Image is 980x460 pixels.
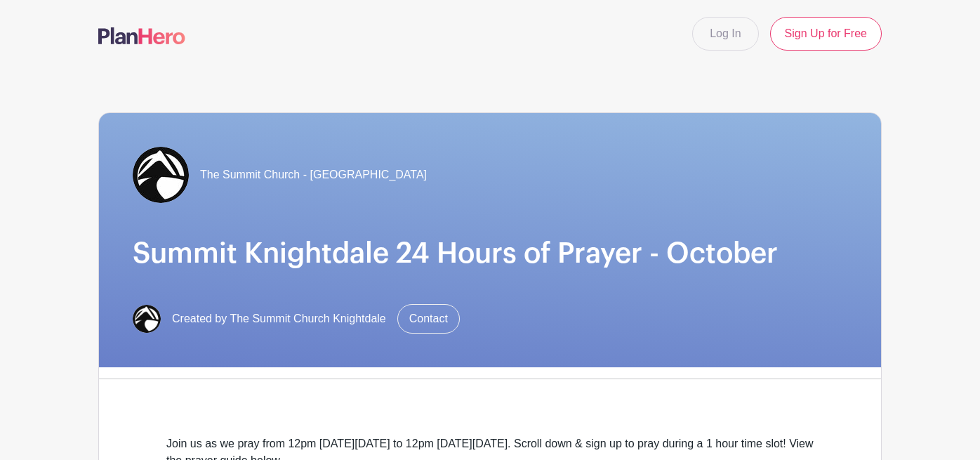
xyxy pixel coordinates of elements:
span: Created by The Summit Church Knightdale [172,310,386,327]
a: Sign Up for Free [770,17,882,51]
a: Contact [397,304,460,334]
h1: Summit Knightdale 24 Hours of Prayer - October [133,237,847,270]
a: Log In [692,17,758,51]
img: cCuR9PT-_400x400.jpg [133,305,161,333]
span: The Summit Church - [GEOGRAPHIC_DATA] [200,166,427,183]
img: logo-507f7623f17ff9eddc593b1ce0a138ce2505c220e1c5a4e2b4648c50719b7d32.svg [98,27,185,44]
img: cCuR9PT-_400x400.jpg [133,147,189,203]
